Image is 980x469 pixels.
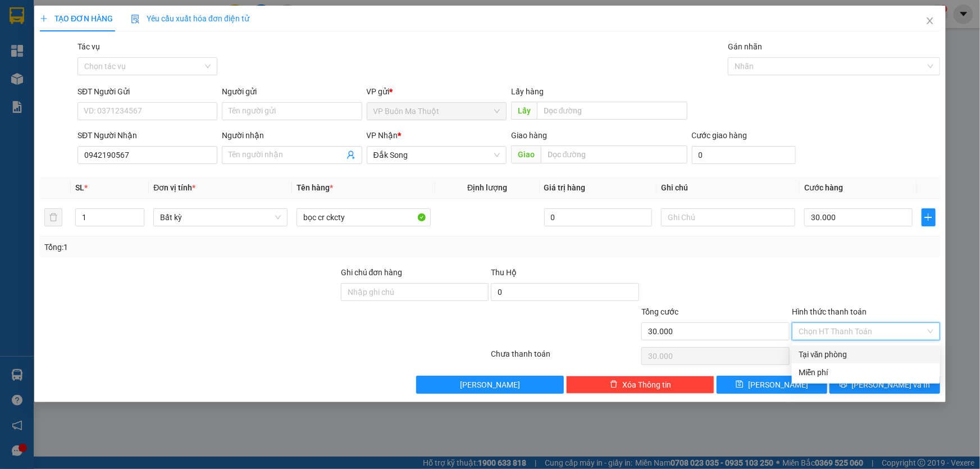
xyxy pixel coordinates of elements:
[926,16,935,25] span: close
[537,102,687,120] input: Dọc đường
[922,213,935,222] span: plus
[367,131,398,140] span: VP Nhận
[222,129,362,142] div: Người nhận
[78,129,217,142] div: SĐT Người Nhận
[511,131,547,140] span: Giao hàng
[717,376,827,394] button: save[PERSON_NAME]
[914,6,946,37] button: Close
[75,183,84,192] span: SL
[131,14,249,23] span: Yêu cầu xuất hóa đơn điện tử
[799,366,933,379] div: Miễn phí
[799,348,933,361] div: Tại văn phòng
[153,183,195,192] span: Đơn vị tính
[544,208,653,226] input: 0
[131,15,140,24] img: icon
[341,268,403,277] label: Ghi chú đơn hàng
[804,183,843,192] span: Cước hàng
[460,379,520,391] span: [PERSON_NAME]
[78,85,217,98] div: SĐT Người Gửi
[792,307,867,316] label: Hình thức thanh toán
[416,376,564,394] button: [PERSON_NAME]
[661,208,795,226] input: Ghi Chú
[40,15,48,22] span: plus
[748,379,808,391] span: [PERSON_NAME]
[40,14,113,23] span: TẠO ĐƠN HÀNG
[373,103,500,120] span: VP Buôn Ma Thuột
[852,379,931,391] span: [PERSON_NAME] và In
[44,241,379,253] div: Tổng: 1
[44,208,62,226] button: delete
[490,348,641,367] div: Chưa thanh toán
[341,283,489,301] input: Ghi chú đơn hàng
[610,380,618,389] span: delete
[367,85,507,98] div: VP gửi
[347,151,355,160] span: user-add
[160,209,281,226] span: Bất kỳ
[297,183,333,192] span: Tên hàng
[222,85,362,98] div: Người gửi
[728,42,762,51] label: Gán nhãn
[692,146,796,164] input: Cước giao hàng
[622,379,671,391] span: Xóa Thông tin
[657,177,800,199] th: Ghi chú
[544,183,586,192] span: Giá trị hàng
[922,208,936,226] button: plus
[511,102,537,120] span: Lấy
[467,183,507,192] span: Định lượng
[373,147,500,163] span: Đắk Song
[829,376,940,394] button: printer[PERSON_NAME] và In
[840,380,847,389] span: printer
[566,376,714,394] button: deleteXóa Thông tin
[692,131,747,140] label: Cước giao hàng
[736,380,744,389] span: save
[78,42,100,51] label: Tác vụ
[541,145,687,163] input: Dọc đường
[641,307,678,316] span: Tổng cước
[297,208,431,226] input: VD: Bàn, Ghế
[491,268,517,277] span: Thu Hộ
[511,145,541,163] span: Giao
[511,87,544,96] span: Lấy hàng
